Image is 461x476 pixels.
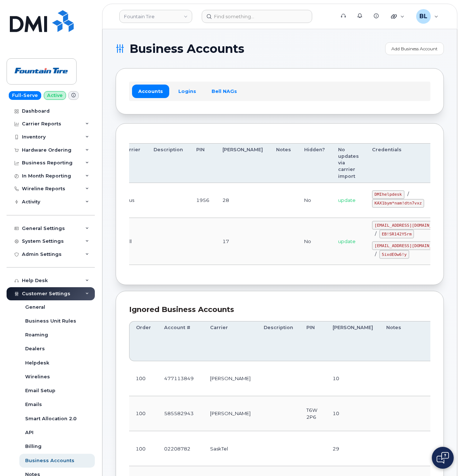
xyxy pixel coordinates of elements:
th: PIN [190,143,216,183]
span: update [338,197,356,203]
code: DMIhelpdesk [372,190,404,199]
td: Telus [116,183,147,218]
th: No updates via carrier import [332,143,365,183]
td: 100 [129,396,158,431]
span: / [407,191,409,197]
th: Order [129,321,158,361]
a: Logins [172,85,202,98]
td: [PERSON_NAME] [204,396,257,431]
td: 17 [216,218,270,265]
td: 02208782 [158,431,204,466]
td: 1956 [190,183,216,218]
span: update [338,238,356,244]
code: [EMAIL_ADDRESS][DOMAIN_NAME] [372,241,447,250]
td: 100 [129,361,158,396]
code: KAX1bym*nam!dtn7vxz [372,199,424,208]
td: SaskTel [204,431,257,466]
td: 29 [326,431,380,466]
td: No [298,218,332,265]
code: [EMAIL_ADDRESS][DOMAIN_NAME] [372,221,447,230]
th: PIN [300,321,326,361]
td: [PERSON_NAME] [204,361,257,396]
a: Bell NAGs [205,85,243,98]
td: No [298,183,332,218]
td: T6W 2P6 [300,396,326,431]
th: Notes [270,143,298,183]
td: 477113849 [158,361,204,396]
th: Description [147,143,190,183]
td: Bell [116,218,147,265]
span: / [375,231,376,237]
th: Credentials [365,143,453,183]
div: Ignored Business Accounts [129,304,430,315]
code: EB!SR142Y5rm [379,230,414,238]
th: Hidden? [298,143,332,183]
td: 10 [326,396,380,431]
th: Description [257,321,300,361]
td: 28 [216,183,270,218]
a: Add Business Account [385,42,444,55]
img: Open chat [437,452,449,464]
td: 10 [326,361,380,396]
th: [PERSON_NAME] [326,321,380,361]
th: Carrier [204,321,257,361]
code: 5ixdEOw6!y [379,250,409,259]
td: 585582943 [158,396,204,431]
th: Carrier [116,143,147,183]
th: Account # [158,321,204,361]
a: Accounts [132,85,169,98]
span: Business Accounts [129,43,244,54]
th: Notes [380,321,433,361]
span: / [375,251,376,257]
td: 100 [129,431,158,466]
th: [PERSON_NAME] [216,143,270,183]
